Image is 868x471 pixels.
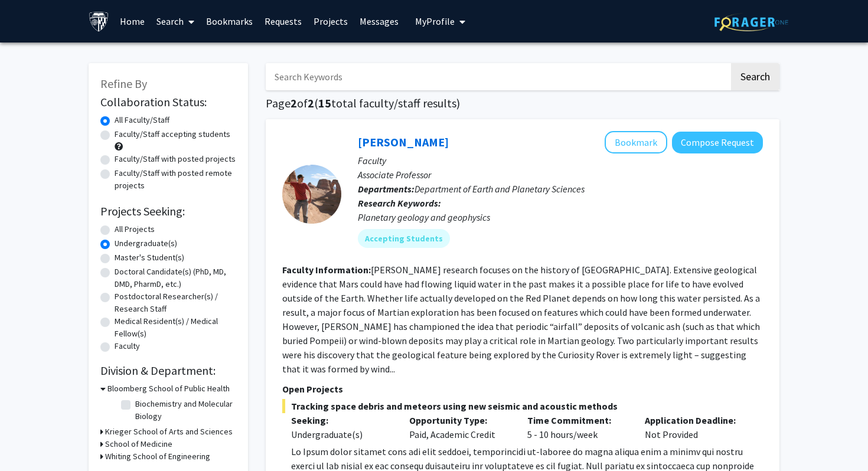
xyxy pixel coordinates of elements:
a: Requests [259,1,308,42]
h2: Collaboration Status: [100,95,236,109]
span: My Profile [415,15,455,27]
a: Home [114,1,151,42]
button: Compose Request to Kevin Lewis [672,132,763,153]
label: All Projects [115,223,155,235]
div: Paid, Academic Credit [400,413,518,441]
a: Messages [354,1,404,42]
input: Search Keywords [266,63,729,90]
label: Faculty/Staff accepting students [115,128,230,140]
p: Associate Professor [358,168,763,182]
span: Refine By [100,76,147,91]
label: All Faculty/Staff [115,114,169,126]
p: Time Commitment: [527,413,628,427]
img: ForagerOne Logo [714,13,788,31]
div: Planetary geology and geophysics [358,210,763,224]
label: Biochemistry and Molecular Biology [135,398,233,423]
h2: Projects Seeking: [100,204,236,218]
div: 5 - 10 hours/week [518,413,637,441]
b: Faculty Information: [282,264,371,276]
label: Faculty/Staff with posted projects [115,153,236,165]
h2: Division & Department: [100,364,236,378]
button: Add Kevin Lewis to Bookmarks [605,131,667,153]
p: Faculty [358,153,763,168]
p: Opportunity Type: [409,413,510,427]
mat-chip: Accepting Students [358,229,450,248]
label: Undergraduate(s) [115,237,177,250]
label: Faculty [115,340,140,352]
p: Application Deadline: [645,413,745,427]
b: Research Keywords: [358,197,441,209]
h1: Page of ( total faculty/staff results) [266,96,779,110]
span: 2 [291,96,297,110]
label: Faculty/Staff with posted remote projects [115,167,236,192]
span: Department of Earth and Planetary Sciences [415,183,585,195]
fg-read-more: [PERSON_NAME] research focuses on the history of [GEOGRAPHIC_DATA]. Extensive geological evidence... [282,264,760,375]
span: 15 [318,96,331,110]
h3: School of Medicine [105,438,172,450]
p: Open Projects [282,382,763,396]
b: Departments: [358,183,415,195]
div: Undergraduate(s) [291,427,391,441]
span: Tracking space debris and meteors using new seismic and acoustic methods [282,399,763,413]
h3: Bloomberg School of Public Health [107,382,230,395]
img: Johns Hopkins University Logo [89,11,109,32]
h3: Whiting School of Engineering [105,450,210,463]
a: Projects [308,1,354,42]
span: 2 [308,96,314,110]
h3: Krieger School of Arts and Sciences [105,426,233,438]
a: [PERSON_NAME] [358,135,449,149]
label: Medical Resident(s) / Medical Fellow(s) [115,315,236,340]
label: Doctoral Candidate(s) (PhD, MD, DMD, PharmD, etc.) [115,266,236,290]
button: Search [731,63,779,90]
a: Bookmarks [200,1,259,42]
a: Search [151,1,200,42]
label: Master's Student(s) [115,251,184,264]
p: Seeking: [291,413,391,427]
label: Postdoctoral Researcher(s) / Research Staff [115,290,236,315]
div: Not Provided [636,413,754,441]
